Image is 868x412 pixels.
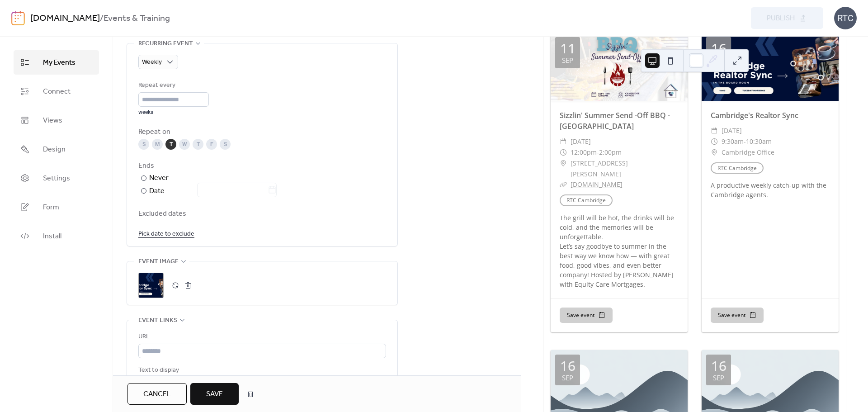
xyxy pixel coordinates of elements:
[597,147,599,158] span: -
[43,202,59,213] span: Form
[713,374,724,381] div: Sep
[138,139,149,150] div: S
[165,139,176,150] div: T
[702,180,839,199] div: A productive weekly catch-up with the Cambridge agents.
[100,10,104,27] b: /
[14,50,99,75] a: My Events
[193,139,203,150] div: T
[206,139,217,150] div: F
[722,125,742,136] span: [DATE]
[560,308,613,323] button: Save event
[711,42,726,55] div: 16
[560,110,670,131] a: Sizzlin' Summer Send -Off BBQ - [GEOGRAPHIC_DATA]
[14,166,99,190] a: Settings
[138,208,386,219] span: Excluded dates
[14,79,99,104] a: Connect
[599,147,622,158] span: 2:00pm
[190,383,239,405] button: Save
[834,7,857,29] div: RTC
[220,139,231,150] div: S
[14,137,99,161] a: Design
[138,229,194,240] span: Pick date to exclude
[149,185,277,197] div: Date
[30,10,100,27] a: [DOMAIN_NAME]
[43,231,61,242] span: Install
[702,110,839,121] div: Cambridge's Realtor Sync
[571,158,679,180] span: [STREET_ADDRESS][PERSON_NAME]
[560,179,567,190] div: ​
[560,147,567,158] div: ​
[560,158,567,169] div: ​
[138,80,207,91] div: Repeat every
[711,359,726,373] div: 16
[206,389,223,400] span: Save
[14,195,99,219] a: Form
[149,173,169,184] div: Never
[562,374,573,381] div: Sep
[138,161,384,171] div: Ends
[711,136,718,147] div: ​
[43,86,71,97] span: Connect
[722,147,774,158] span: Cambridge Office
[14,108,99,133] a: Views
[43,57,75,68] span: My Events
[560,42,576,55] div: 11
[711,147,718,158] div: ​
[138,109,209,116] div: weeks
[127,383,187,405] button: Cancel
[143,389,171,400] span: Cancel
[138,331,384,342] div: URL
[43,144,66,155] span: Design
[571,147,597,158] span: 12:00pm
[571,136,591,147] span: [DATE]
[138,273,164,298] div: ;
[142,56,162,68] span: Weekly
[138,38,193,49] span: Recurring event
[562,57,573,64] div: Sep
[722,136,744,147] span: 9:30am
[711,308,764,323] button: Save event
[571,180,623,189] a: [DOMAIN_NAME]
[138,315,177,326] span: Event links
[560,359,576,373] div: 16
[138,365,384,376] div: Text to display
[744,136,746,147] span: -
[14,224,99,248] a: Install
[179,139,190,150] div: W
[551,213,688,289] div: The grill will be hot, the drinks will be cold, and the memories will be unforgettable. Let’s say...
[560,136,567,147] div: ​
[746,136,772,147] span: 10:30am
[104,10,170,27] b: Events & Training
[138,256,179,267] span: Event image
[43,115,62,126] span: Views
[11,11,25,25] img: logo
[138,127,384,137] div: Repeat on
[711,125,718,136] div: ​
[43,173,70,184] span: Settings
[152,139,163,150] div: M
